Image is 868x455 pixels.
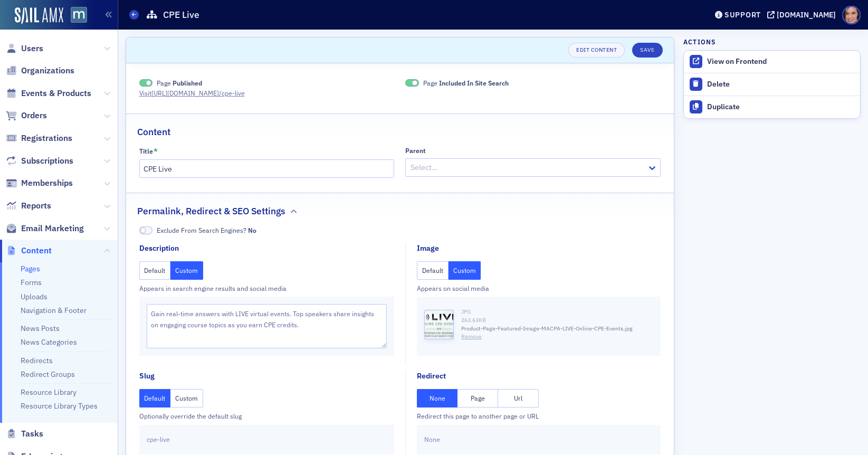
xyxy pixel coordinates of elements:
h4: Actions [683,37,716,46]
span: Subscriptions [21,155,73,167]
h1: CPE Live [163,8,199,21]
span: Included In Site Search [405,79,419,87]
button: Default [139,261,171,280]
div: Support [724,10,761,20]
a: Organizations [6,65,74,77]
div: Redirect [417,371,446,382]
span: Registrations [21,132,72,144]
button: Custom [449,261,481,280]
a: Resource Library [21,387,77,397]
div: 263.63 KB [461,316,653,325]
button: Remove [461,333,482,341]
span: Published [139,79,153,87]
div: Image [417,243,439,254]
button: [DOMAIN_NAME] [767,11,840,18]
img: SailAMX [15,7,63,24]
div: Appears in search engine results and social media [139,283,395,293]
h2: Content [137,125,170,139]
div: JPG [461,308,653,316]
a: Edit Content [568,43,625,58]
span: Content [21,245,52,257]
button: Delete [684,73,860,96]
button: Default [417,261,449,280]
a: Reports [6,200,51,212]
h2: Permalink, Redirect & SEO Settings [137,204,285,218]
span: Exclude From Search Engines? [157,225,256,235]
span: Organizations [21,65,74,77]
div: View on Frontend [707,57,855,67]
a: Redirects [21,356,53,365]
div: Delete [707,80,855,89]
span: Included In Site Search [439,79,509,87]
textarea: Gain real-time answers with LIVE virtual events. Top speakers share insights on engaging course t... [147,304,387,348]
div: Redirect this page to another page or URL [417,411,661,421]
div: Description [139,243,179,254]
a: Redirect Groups [21,369,75,379]
button: Custom [170,261,203,280]
span: Page [157,78,202,88]
img: SailAMX [71,7,87,23]
a: Email Marketing [6,223,84,234]
div: Optionally override the default slug [139,411,395,421]
a: News Posts [21,324,60,333]
abbr: This field is required [154,147,158,156]
span: Page [423,78,509,88]
div: Slug [139,371,155,382]
a: Users [6,43,43,54]
button: Save [632,43,662,58]
a: Memberships [6,177,73,189]
div: Parent [405,147,426,155]
div: Duplicate [707,102,855,112]
a: Tasks [6,428,43,440]
div: None [417,425,661,454]
span: Published [173,79,202,87]
a: View Homepage [63,7,87,25]
div: Appears on social media [417,283,661,293]
button: Url [498,389,539,407]
button: Default [139,389,171,407]
span: Email Marketing [21,223,84,234]
span: Users [21,43,43,54]
a: Pages [21,264,40,273]
a: Visit[URL][DOMAIN_NAME]/cpe-live [139,88,254,98]
div: [DOMAIN_NAME] [777,10,836,20]
button: Page [457,389,498,407]
span: cpe-live [147,434,170,444]
button: Duplicate [684,96,860,118]
button: None [417,389,457,407]
span: Orders [21,110,47,121]
button: Custom [170,389,203,407]
a: Content [6,245,52,257]
a: Navigation & Footer [21,306,87,315]
span: No [139,226,153,234]
a: Resource Library Types [21,401,98,411]
a: Events & Products [6,88,91,99]
span: Tasks [21,428,43,440]
span: Profile [842,6,861,24]
a: Uploads [21,292,47,301]
a: News Categories [21,337,77,347]
div: Title [139,147,153,155]
a: Forms [21,278,42,287]
span: Reports [21,200,51,212]
span: Memberships [21,177,73,189]
span: No [248,226,256,234]
span: Product-Page-Featured-Image-MACPA-LIVE-Online-CPE-Events.jpg [461,325,633,333]
a: Subscriptions [6,155,73,167]
a: Orders [6,110,47,121]
span: Events & Products [21,88,91,99]
a: Registrations [6,132,72,144]
a: View on Frontend [684,51,860,73]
